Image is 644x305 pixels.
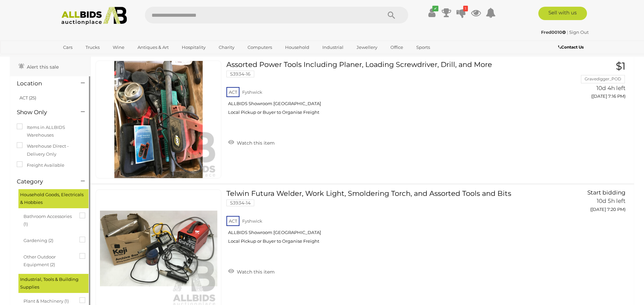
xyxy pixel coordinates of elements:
a: Sports [412,42,434,53]
h4: Location [17,80,71,87]
span: Watch this item [235,140,275,146]
a: Hospitality [177,42,210,53]
a: Wine [108,42,129,53]
div: Industrial, Tools & Building Supplies [18,274,89,293]
a: Trucks [81,42,104,53]
a: Cars [59,42,77,53]
span: Watch this item [235,269,275,275]
span: Alert this sale [25,64,59,70]
button: Search [375,7,408,23]
img: 53934-16a.JPG [100,61,217,178]
a: Watch this item [226,137,276,147]
a: ✔ [427,7,437,19]
span: $1 [616,60,626,72]
span: Gardening (2) [23,235,74,244]
a: Industrial [318,42,348,53]
b: Contact Us [558,45,584,50]
a: Computers [243,42,276,53]
span: Start bidding [587,189,626,196]
a: Household [281,42,314,53]
a: Sign Out [569,29,589,35]
span: Other Outdoor Equipment (2) [23,251,74,269]
a: Telwin Futura Welder, Work Light, Smoldering Torch, and Assorted Tools and Bits 53934-14 ACT Fysh... [231,189,538,249]
span: | [567,29,568,35]
label: Items in ALLBIDS Warehouses [17,124,84,139]
i: 1 [463,6,468,11]
a: Watch this item [226,266,276,276]
a: Alert this sale [17,61,60,71]
label: Warehouse Direct - Delivery Only [17,142,84,158]
h4: Show Only [17,109,71,116]
a: $1 Gravedigger_POD 10d 4h left ([DATE] 7:16 PM) [548,61,627,102]
a: 1 [456,7,466,19]
a: ACT (25) [19,95,36,100]
a: Start bidding 10d 5h left ([DATE] 7:20 PM) [548,189,627,216]
a: Fred0010 [541,29,567,35]
a: Jewellery [352,42,382,53]
a: Contact Us [558,44,585,51]
span: Bathroom Accessories (1) [23,211,74,228]
span: Plant & Machinery (1) [23,296,74,305]
h4: Category [17,178,71,185]
a: [GEOGRAPHIC_DATA] [59,53,115,64]
a: Office [386,42,408,53]
img: Allbids.com.au [58,7,130,25]
a: Charity [214,42,239,53]
label: Freight Available [17,161,64,169]
i: ✔ [432,6,438,11]
a: Antiques & Art [133,42,173,53]
a: Sell with us [538,7,587,20]
a: Assorted Power Tools Including Planer, Loading Screwdriver, Drill, and More 53934-16 ACT Fyshwick... [231,61,538,120]
strong: Fred0010 [541,29,566,35]
div: Household Goods, Electricals & Hobbies [18,189,89,208]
